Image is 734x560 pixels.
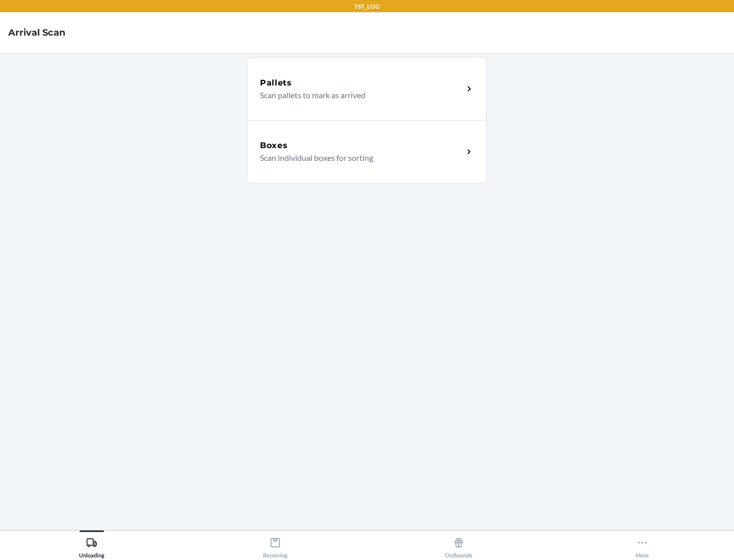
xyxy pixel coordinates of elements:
div: Receiving [263,533,287,558]
h5: Boxes [260,139,288,152]
button: Outbounds [367,530,550,558]
div: More [636,533,649,558]
a: BoxesScan individual boxes for sorting [247,120,487,183]
button: More [550,530,734,558]
p: Scan pallets to mark as arrived [260,89,455,101]
div: Outbounds [445,533,473,558]
div: Unloading [79,533,104,558]
button: Receiving [183,530,367,558]
h5: Pallets [260,77,292,89]
h4: Arrival Scan [8,26,65,39]
a: PalletsScan pallets to mark as arrived [247,57,487,120]
p: TST_LOG [354,2,380,11]
p: Scan individual boxes for sorting [260,152,455,164]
